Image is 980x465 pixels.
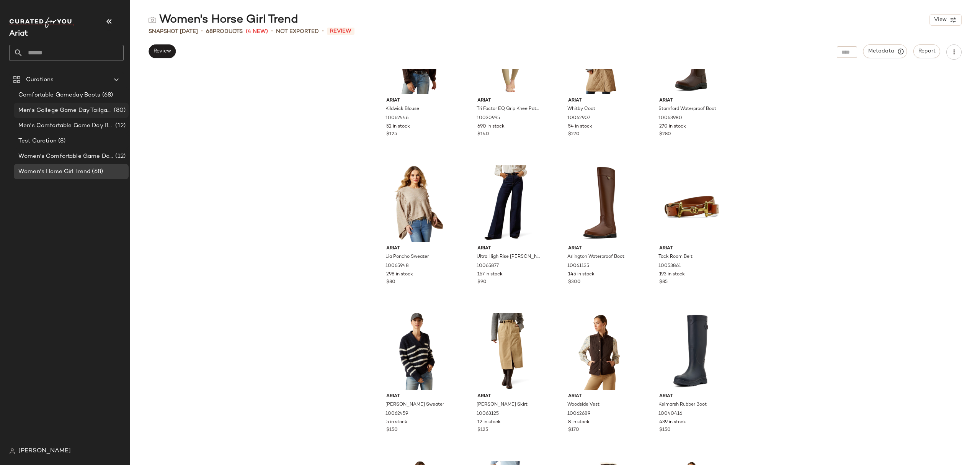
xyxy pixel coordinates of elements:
[477,427,488,434] span: $125
[567,254,624,260] span: Arlington Waterproof Boot
[567,115,590,122] span: 10062907
[659,393,724,400] span: Ariat
[18,106,112,115] span: Men's College Game Day Tailgate Outfits
[57,137,65,146] span: (8)
[568,97,633,104] span: Ariat
[568,245,633,252] span: Ariat
[477,97,542,104] span: Ariat
[477,271,503,278] span: 157 in stock
[271,27,273,36] span: •
[149,16,156,24] img: svg%3e
[149,44,176,58] button: Review
[658,115,682,122] span: 10063980
[659,97,724,104] span: Ariat
[659,271,685,278] span: 193 in stock
[568,271,595,278] span: 145 in stock
[149,28,198,36] span: Snapshot [DATE]
[567,401,599,408] span: Woodside Vest
[153,48,171,54] span: Review
[322,27,324,36] span: •
[658,106,716,113] span: Stamford Waterproof Boot
[380,313,457,390] img: 10062459_front.jpg
[477,123,505,130] span: 690 in stock
[386,97,451,104] span: Ariat
[568,123,592,130] span: 54 in stock
[18,152,114,161] span: Women's Comfortable Game Day Boots
[386,427,398,434] span: $150
[386,419,407,426] span: 5 in stock
[112,106,126,115] span: (80)
[471,313,548,390] img: 10063125_front.jpg
[567,411,590,418] span: 10062689
[385,115,408,122] span: 10062446
[386,245,451,252] span: Ariat
[568,393,633,400] span: Ariat
[477,411,499,418] span: 10063125
[658,401,707,408] span: Kelmarsh Rubber Boot
[477,419,501,426] span: 12 in stock
[568,279,581,286] span: $300
[385,411,408,418] span: 10062459
[386,131,397,138] span: $125
[276,28,319,36] span: Not Exported
[658,411,682,418] span: 10040416
[18,91,101,100] span: Comfortable Gameday Boots
[477,393,542,400] span: Ariat
[149,12,298,28] div: Women's Horse Girl Trend
[246,28,268,36] span: (4 New)
[385,401,444,408] span: [PERSON_NAME] Sweater
[477,279,487,286] span: $90
[568,419,590,426] span: 8 in stock
[471,165,548,242] img: 10065877_front.jpg
[929,14,962,26] button: View
[26,75,54,84] span: Curations
[934,17,947,23] span: View
[913,44,940,58] button: Report
[386,271,413,278] span: 298 in stock
[477,106,541,113] span: Tri Factor EQ Grip Knee Patch Breech
[9,30,28,38] span: Current Company Name
[659,245,724,252] span: Ariat
[477,263,499,270] span: 10065877
[477,254,541,260] span: Ultra High Rise [PERSON_NAME] Wide Leg [PERSON_NAME]
[567,263,589,270] span: 10061135
[9,17,74,28] img: cfy_white_logo.C9jOOHJF.svg
[659,131,671,138] span: $280
[658,263,681,270] span: 10053861
[386,279,395,286] span: $80
[918,48,936,54] span: Report
[90,167,103,176] span: (68)
[206,28,243,36] div: Products
[385,106,419,113] span: Kildwick Blouse
[18,121,114,130] span: Men's Comfortable Game Day Boots
[477,115,500,122] span: 10030995
[327,28,354,35] span: Review
[658,254,693,260] span: Tack Room Belt
[385,263,409,270] span: 10065948
[653,165,730,242] img: 10053861_front.jpg
[868,48,903,55] span: Metadata
[477,401,528,408] span: [PERSON_NAME] Skirt
[568,131,580,138] span: $270
[9,448,15,454] img: svg%3e
[477,131,489,138] span: $140
[659,123,686,130] span: 270 in stock
[385,254,429,260] span: Lia Poncho Sweater
[562,313,639,390] img: 10062689_front.jpg
[206,29,213,34] span: 68
[101,91,113,100] span: (68)
[659,279,668,286] span: $85
[201,27,203,36] span: •
[659,427,671,434] span: $150
[568,427,579,434] span: $170
[659,419,686,426] span: 439 in stock
[18,167,90,176] span: Women's Horse Girl Trend
[477,245,542,252] span: Ariat
[380,165,457,242] img: 10065948_front.jpg
[386,393,451,400] span: Ariat
[653,313,730,390] img: 10040416_3-4_front.jpg
[863,44,907,58] button: Metadata
[567,106,595,113] span: Whitby Coat
[114,152,126,161] span: (12)
[386,123,410,130] span: 52 in stock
